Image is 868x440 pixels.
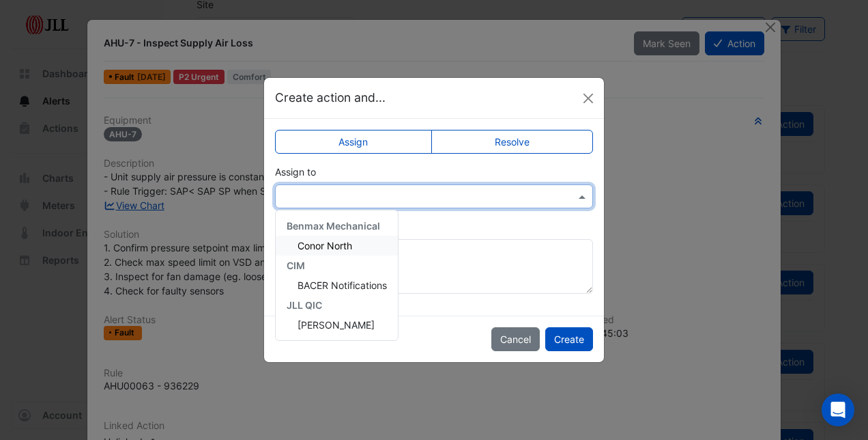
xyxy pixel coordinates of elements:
[545,327,593,351] button: Create
[287,299,322,311] span: JLL QIC
[298,279,387,291] span: BACER Notifications
[822,394,854,426] div: Open Intercom Messenger
[491,327,540,351] button: Cancel
[578,88,598,109] button: Close
[276,210,398,340] div: Options List
[275,130,432,154] label: Assign
[275,89,386,107] h5: Create action and...
[287,220,380,232] span: Benmax Mechanical
[431,130,594,154] label: Resolve
[287,260,305,271] span: CIM
[298,319,375,331] span: [PERSON_NAME]
[275,165,316,179] label: Assign to
[298,240,352,251] span: Conor North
